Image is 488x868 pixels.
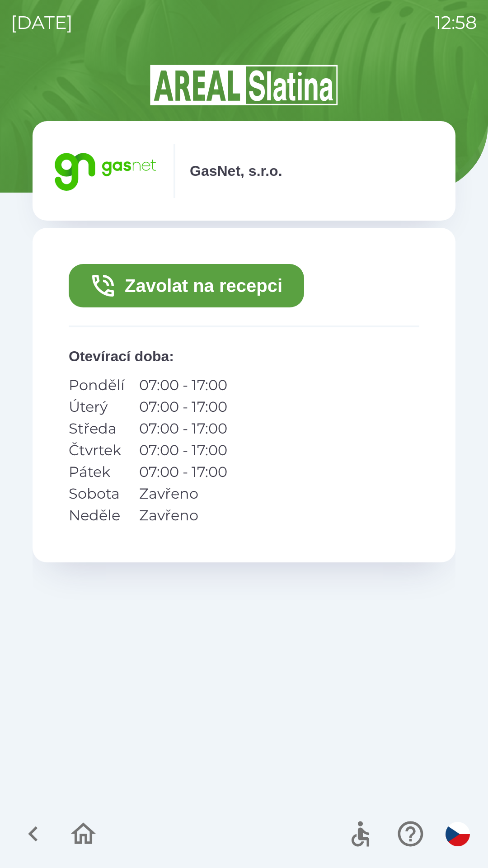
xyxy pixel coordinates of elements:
[11,9,73,36] p: [DATE]
[69,461,125,483] p: Pátek
[69,483,125,505] p: Sobota
[69,505,125,526] p: Neděle
[69,264,304,307] button: Zavolat na recepci
[190,160,282,182] p: GasNet, s.r.o.
[446,822,470,846] img: cs flag
[69,345,419,367] p: Otevírací doba :
[139,483,227,505] p: Zavřeno
[139,439,227,461] p: 07:00 - 17:00
[69,374,125,396] p: Pondělí
[139,418,227,439] p: 07:00 - 17:00
[51,144,159,198] img: 95bd5263-4d84-4234-8c68-46e365c669f1.png
[435,9,477,36] p: 12:58
[69,439,125,461] p: Čtvrtek
[33,63,455,107] img: Logo
[139,505,227,526] p: Zavřeno
[139,461,227,483] p: 07:00 - 17:00
[139,374,227,396] p: 07:00 - 17:00
[69,396,125,418] p: Úterý
[69,418,125,439] p: Středa
[139,396,227,418] p: 07:00 - 17:00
